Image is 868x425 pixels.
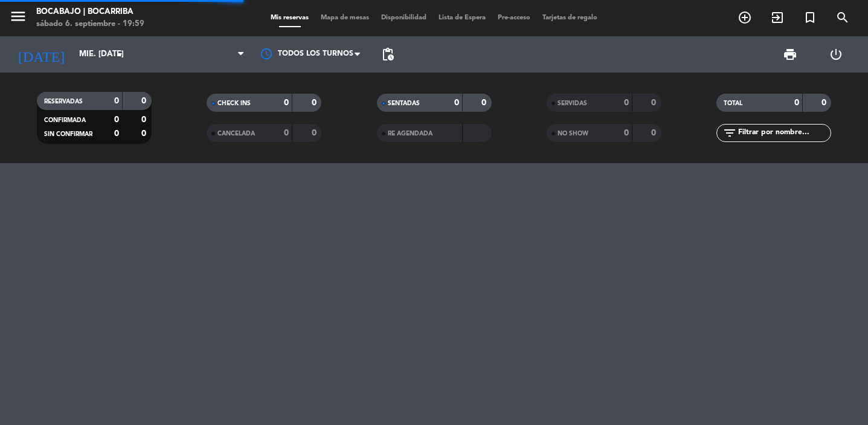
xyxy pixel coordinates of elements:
[454,99,459,107] strong: 0
[9,41,73,68] i: [DATE]
[44,117,86,123] span: CONFIRMADA
[821,99,829,107] strong: 0
[388,100,420,106] span: SENTADAS
[829,47,843,62] i: power_settings_new
[624,129,629,137] strong: 0
[375,15,432,21] span: Disponibilidad
[9,7,27,30] button: menu
[388,131,432,137] span: RE AGENDADA
[381,47,395,62] span: pending_actions
[44,131,92,137] span: SIN CONFIRMAR
[217,131,255,137] span: CANCELADA
[770,10,785,25] i: exit_to_app
[432,15,492,21] span: Lista de Espera
[284,129,289,137] strong: 0
[803,10,817,25] i: turned_in_not
[481,99,489,107] strong: 0
[36,6,144,18] div: BOCABAJO | BOCARRIBA
[783,47,797,62] span: print
[724,100,742,106] span: TOTAL
[114,129,119,138] strong: 0
[141,129,149,138] strong: 0
[492,15,536,21] span: Pre-acceso
[141,97,149,105] strong: 0
[44,99,83,105] span: RESERVADAS
[835,10,850,25] i: search
[9,7,27,25] i: menu
[112,47,127,62] i: arrow_drop_down
[217,100,251,106] span: CHECK INS
[265,15,315,21] span: Mis reservas
[794,99,799,107] strong: 0
[813,36,859,73] div: LOG OUT
[284,99,289,107] strong: 0
[558,100,587,106] span: SERVIDAS
[624,99,629,107] strong: 0
[558,131,588,137] span: NO SHOW
[312,129,319,137] strong: 0
[651,99,658,107] strong: 0
[536,15,603,21] span: Tarjetas de regalo
[141,115,149,124] strong: 0
[114,97,119,105] strong: 0
[36,18,144,30] div: sábado 6. septiembre - 19:59
[312,99,319,107] strong: 0
[651,129,658,137] strong: 0
[114,115,119,124] strong: 0
[738,10,752,25] i: add_circle_outline
[737,126,831,140] input: Filtrar por nombre...
[315,15,375,21] span: Mapa de mesas
[722,126,737,140] i: filter_list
